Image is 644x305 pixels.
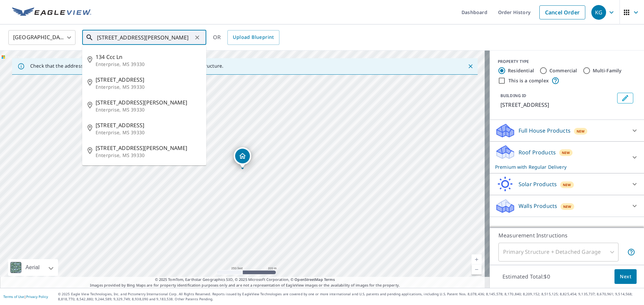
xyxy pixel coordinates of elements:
[96,144,201,152] span: [STREET_ADDRESS][PERSON_NAME]
[549,67,577,74] label: Commercial
[96,106,201,113] p: Enterprise, MS 39330
[472,254,482,264] a: Current Level 17, Zoom In
[3,294,24,299] a: Terms of Use
[519,127,571,135] p: Full House Products
[500,101,614,109] p: [STREET_ADDRESS]
[591,5,606,20] div: KG
[58,292,641,302] p: © 2025 Eagle View Technologies, Inc. and Pictometry International Corp. All Rights Reserved. Repo...
[508,67,534,74] label: Residential
[593,67,622,74] label: Multi-Family
[508,77,549,84] label: This is a complex
[495,123,639,139] div: Full House ProductsNew
[96,129,201,136] p: Enterprise, MS 39330
[3,295,48,299] p: |
[539,5,585,19] a: Cancel Order
[466,62,475,71] button: Close
[96,152,201,159] p: Enterprise, MS 39330
[193,33,202,42] button: Clear
[495,176,639,192] div: Solar ProductsNew
[495,198,639,214] div: Walls ProductsNew
[233,33,274,42] span: Upload Blueprint
[324,277,335,282] a: Terms
[500,93,526,98] p: BUILDING ID
[96,98,201,106] span: [STREET_ADDRESS][PERSON_NAME]
[498,231,635,239] p: Measurement Instructions
[495,144,639,170] div: Roof ProductsNewPremium with Regular Delivery
[627,248,635,256] span: Your report will include the primary structure and a detached garage if one exists.
[155,277,335,283] span: © 2025 TomTom, Earthstar Geographics SIO, © 2025 Microsoft Corporation, ©
[97,28,193,47] input: Search by address or latitude-longitude
[12,7,91,17] img: EV Logo
[8,259,58,276] div: Aerial
[519,202,557,210] p: Walls Products
[620,273,631,281] span: Next
[294,277,323,282] a: OpenStreetMap
[96,53,201,61] span: 134 Ccc Ln
[96,76,201,84] span: [STREET_ADDRESS]
[563,182,571,187] span: New
[96,121,201,129] span: [STREET_ADDRESS]
[495,163,627,170] p: Premium with Regular Delivery
[563,204,572,209] span: New
[23,259,42,276] div: Aerial
[577,129,585,134] span: New
[213,30,279,45] div: OR
[562,150,570,155] span: New
[498,243,619,261] div: Primary Structure + Detached Garage
[96,84,201,90] p: Enterprise, MS 39330
[227,30,279,45] a: Upload Blueprint
[96,61,201,68] p: Enterprise, MS 39330
[497,269,555,284] p: Estimated Total: $0
[617,93,633,103] button: Edit building 1
[234,147,251,168] div: Dropped pin, building 1, Residential property, 6201 Vista Wood Dr Arlington, TX 76017
[8,28,75,47] div: [GEOGRAPHIC_DATA]
[472,264,482,275] a: Current Level 17, Zoom Out
[519,148,556,156] p: Roof Products
[26,294,48,299] a: Privacy Policy
[519,180,557,188] p: Solar Products
[498,59,636,65] div: PROPERTY TYPE
[30,63,223,69] p: Check that the address is accurate, then drag the marker over the correct structure.
[614,269,637,284] button: Next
